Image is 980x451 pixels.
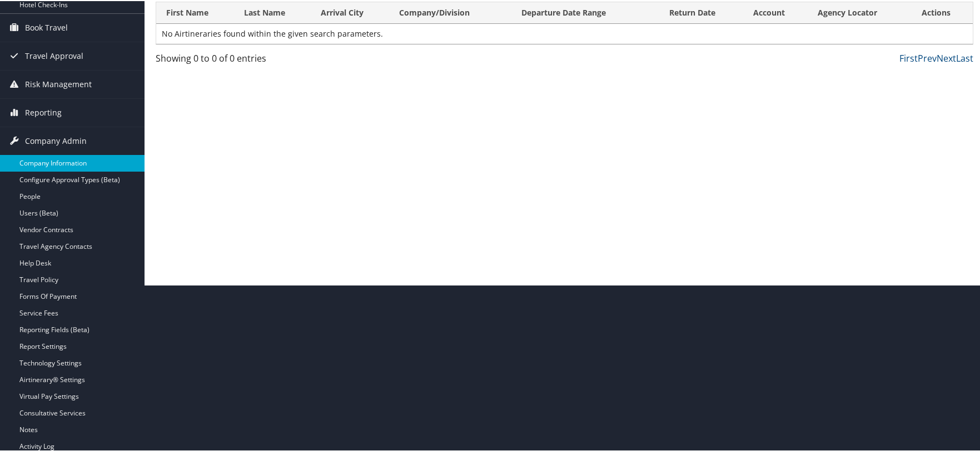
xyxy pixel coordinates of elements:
[25,13,68,41] span: Book Travel
[25,126,87,154] span: Company Admin
[234,1,311,23] th: Last Name: activate to sort column ascending
[156,23,973,43] td: No Airtineraries found within the given search parameters.
[156,51,347,69] div: Showing 0 to 0 of 0 entries
[511,1,659,23] th: Departure Date Range: activate to sort column ascending
[311,1,389,23] th: Arrival City: activate to sort column ascending
[918,51,937,63] a: Prev
[937,51,956,63] a: Next
[956,51,973,63] a: Last
[899,51,918,63] a: First
[659,1,743,23] th: Return Date: activate to sort column ascending
[808,1,911,23] th: Agency Locator: activate to sort column ascending
[25,41,83,69] span: Travel Approval
[912,1,973,23] th: Actions
[156,1,234,23] th: First Name: activate to sort column ascending
[743,1,808,23] th: Account: activate to sort column ascending
[389,1,511,23] th: Company/Division
[25,69,92,97] span: Risk Management
[25,98,62,126] span: Reporting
